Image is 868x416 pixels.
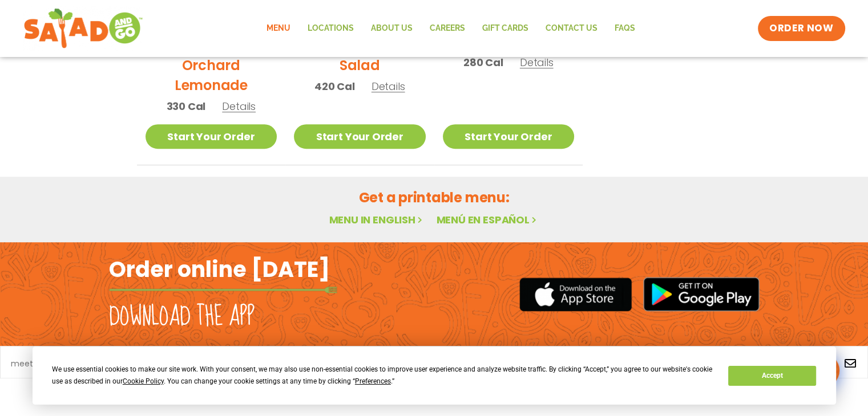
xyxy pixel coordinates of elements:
[362,15,421,42] a: About Us
[146,35,277,95] h2: Black Cherry Orchard Lemonade
[109,255,330,283] h2: Order online [DATE]
[436,213,539,227] a: Menú en español
[355,377,391,385] span: Preferences
[299,15,362,42] a: Locations
[294,124,426,149] a: Start Your Order
[109,287,337,293] img: fork
[463,55,503,70] span: 280 Cal
[258,15,299,42] a: Menu
[33,346,836,405] div: Cookie Consent Prompt
[643,277,760,311] img: google_play
[222,99,256,113] span: Details
[314,79,355,94] span: 420 Cal
[146,124,277,149] a: Start Your Order
[474,15,537,42] a: GIFT CARDS
[11,360,119,368] a: meet chef [PERSON_NAME]
[758,16,845,41] a: ORDER NOW
[329,213,425,227] a: Menu in English
[519,276,632,313] img: appstore
[728,366,816,386] button: Accept
[421,15,474,42] a: Careers
[537,15,606,42] a: Contact Us
[52,364,714,388] div: We use essential cookies to make our site work. With your consent, we may also use non-essential ...
[109,301,255,333] h2: Download the app
[606,15,644,42] a: FAQs
[258,15,644,42] nav: Menu
[769,22,833,35] span: ORDER NOW
[123,377,164,385] span: Cookie Policy
[137,187,732,207] h2: Get a printable menu:
[520,55,554,70] span: Details
[372,79,405,93] span: Details
[167,99,206,114] span: 330 Cal
[443,124,575,149] a: Start Your Order
[23,6,144,51] img: new-SAG-logo-768×292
